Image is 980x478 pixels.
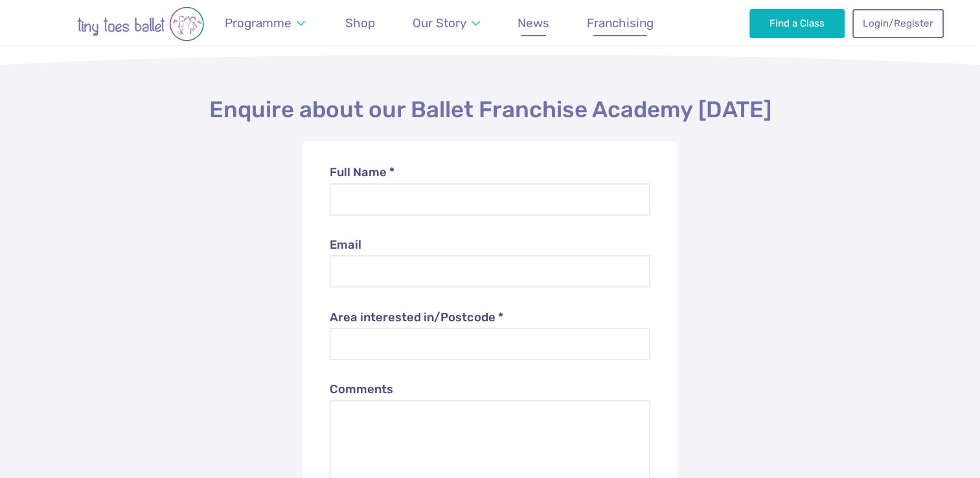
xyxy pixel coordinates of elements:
[330,164,651,182] label: Full Name *
[37,6,244,41] img: tiny toes ballet
[225,16,291,30] span: Programme
[581,8,660,38] a: Franchising
[852,9,943,38] a: Login/Register
[108,96,872,124] h2: Enquire about our Ballet Franchise Academy [DATE]
[587,16,654,30] span: Franchising
[330,381,651,399] label: Comments
[512,8,556,38] a: News
[749,9,845,38] a: Find a Class
[330,309,651,327] label: Area interested in/Postcode *
[219,8,312,38] a: Programme
[518,16,549,30] span: News
[406,8,486,38] a: Our Story
[413,16,466,30] span: Our Story
[345,16,375,30] span: Shop
[339,8,382,38] a: Shop
[330,236,651,255] label: Email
